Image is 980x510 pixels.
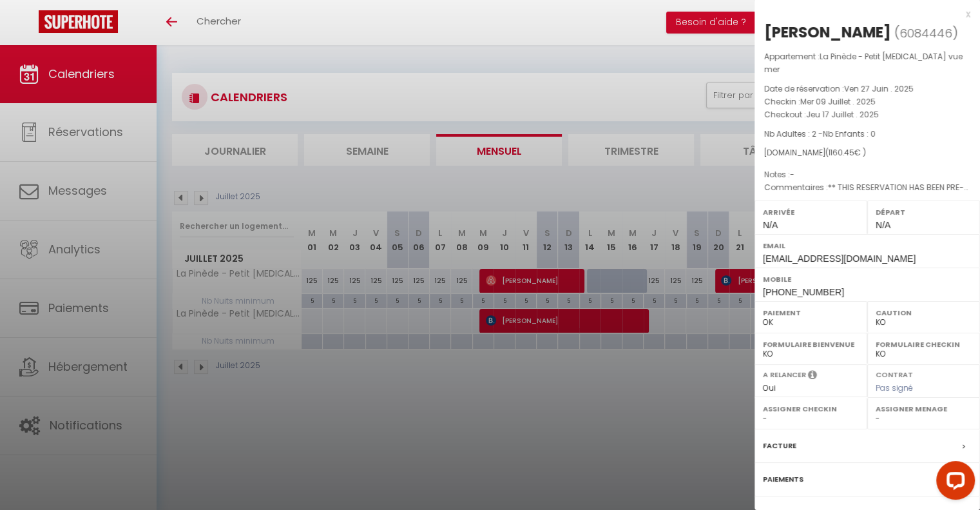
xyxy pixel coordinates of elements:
[763,206,859,219] label: Arrivée
[764,108,970,121] p: Checkout :
[790,169,794,180] span: -
[876,402,972,415] label: Assigner Menage
[763,338,859,351] label: Formulaire Bienvenue
[764,83,970,95] p: Date de réservation :
[876,338,972,351] label: Formulaire Checkin
[808,369,817,384] i: Sélectionner OUI si vous souhaiter envoyer les séquences de messages post-checkout
[764,22,891,43] div: [PERSON_NAME]
[876,369,913,378] label: Contrat
[829,147,854,158] span: 1160.45
[764,128,876,139] span: Nb Adultes : 2 -
[763,287,844,297] span: [PHONE_NUMBER]
[763,369,806,380] label: A relancer
[763,439,796,453] label: Facture
[763,239,972,252] label: Email
[926,456,980,510] iframe: LiveChat chat widget
[763,306,859,319] label: Paiement
[876,382,913,393] span: Pas signé
[800,96,876,107] span: Mer 09 Juillet . 2025
[806,109,879,120] span: Jeu 17 Juillet . 2025
[754,6,970,22] div: x
[764,181,970,194] p: Commentaires :
[823,128,876,139] span: Nb Enfants : 0
[825,147,866,158] span: ( € )
[844,83,914,94] span: Ven 27 Juin . 2025
[763,402,859,415] label: Assigner Checkin
[763,273,972,286] label: Mobile
[876,220,890,230] span: N/A
[764,51,963,75] span: La Pinède - Petit [MEDICAL_DATA] vue mer
[764,147,970,159] div: [DOMAIN_NAME]
[764,168,970,181] p: Notes :
[876,206,972,219] label: Départ
[876,306,972,319] label: Caution
[764,50,970,76] p: Appartement :
[899,25,952,41] span: 6084446
[764,95,970,108] p: Checkin :
[763,473,803,486] label: Paiements
[894,24,958,42] span: ( )
[763,253,916,264] span: [EMAIL_ADDRESS][DOMAIN_NAME]
[763,220,778,230] span: N/A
